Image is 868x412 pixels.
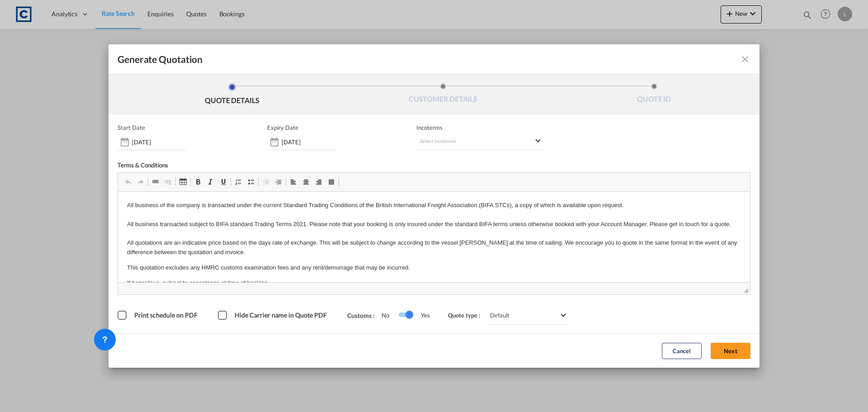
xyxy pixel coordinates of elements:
p: All business of the company is transacted under the current Standard Trading Conditions of the Br... [9,9,623,66]
p: This quotation excludes any HMRC customs examination fees and any rent/demurrage that may be incu... [9,71,623,81]
md-dialog: Generate QuotationQUOTE ... [108,44,759,368]
button: Cancel [662,343,702,359]
p: If hazardous, subject to acceptance at time of booking. [9,87,623,96]
md-checkbox: Hide Carrier name in Quote PDF [218,311,329,320]
p: Start Date [118,124,145,131]
md-checkbox: Print schedule on PDF [118,311,200,320]
a: Align Left [287,176,300,188]
span: Yes [412,312,430,319]
md-icon: icon-close fg-AAA8AD cursor m-0 [740,54,750,65]
body: Rich Text Editor, editor2 [9,9,623,96]
span: Quote type : [448,312,487,319]
input: Expiry date [282,138,336,146]
span: Hide Carrier name in Quote PDF [235,311,327,319]
a: Undo (Ctrl+Z) [122,176,134,188]
a: Link (Ctrl+K) [149,176,162,188]
iframe: Rich Text Editor, editor2 [118,192,750,282]
a: Justify [325,176,338,188]
a: Bold (Ctrl+B) [192,176,204,188]
span: Incoterms [416,124,543,131]
button: Next [711,343,750,359]
a: Unlink [162,176,175,188]
span: No [382,312,398,319]
li: QUOTE ID [548,83,759,108]
li: QUOTE DETAILS [127,83,338,108]
a: Align Right [312,176,325,188]
md-select: Select Incoterms [416,134,543,150]
a: Insert/Remove Bulleted List [245,176,257,188]
span: Customs : [347,312,382,319]
a: Centre [300,176,312,188]
a: Table [177,176,189,188]
a: Increase Indent [272,176,285,188]
input: Start date [132,138,186,146]
a: Underline (Ctrl+U) [217,176,230,188]
span: Drag to resize [744,288,748,293]
span: Print schedule on PDF [134,311,198,319]
a: Italic (Ctrl+I) [204,176,217,188]
a: Insert/Remove Numbered List [232,176,245,188]
a: Redo (Ctrl+Y) [134,176,147,188]
a: Decrease Indent [259,176,272,188]
p: Expiry Date [267,124,298,131]
div: Terms & Conditions [118,161,434,172]
md-switch: Switch 1 [398,308,412,322]
div: Default [490,312,509,319]
span: Generate Quotation [118,53,203,65]
li: CUSTOMER DETAILS [338,83,549,108]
